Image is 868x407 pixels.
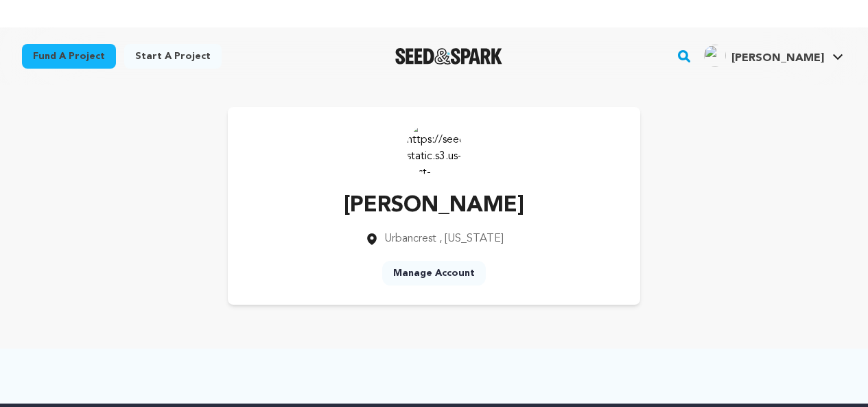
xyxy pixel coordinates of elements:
img: Seed&Spark Logo Dark Mode [395,48,503,65]
img: https://seedandspark-static.s3.us-east-2.amazonaws.com/images/User/002/321/439/medium/ACg8ocLDPCC... [407,121,462,176]
a: Luna B.'s Profile [701,42,846,67]
span: [PERSON_NAME] [731,53,824,64]
a: Manage Account [382,261,486,286]
a: Fund a project [22,44,116,69]
div: Luna B.'s Profile [704,45,824,67]
p: [PERSON_NAME] [344,189,524,222]
img: ACg8ocLDPCCO8vxAPt8r0_82a3a2As5WGh33s1fqdLOYLo3bwIr62g=s96-c [704,45,726,67]
a: Seed&Spark Homepage [395,48,503,65]
span: Urbancrest [384,233,436,244]
span: , [US_STATE] [439,233,504,244]
a: Start a project [124,44,222,69]
span: Luna B.'s Profile [701,42,846,71]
